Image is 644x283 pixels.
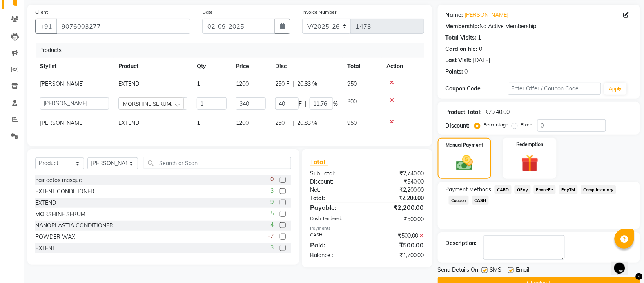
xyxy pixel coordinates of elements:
th: Action [382,58,424,75]
input: Search or Scan [144,157,291,169]
div: Products [36,43,430,58]
div: ₹500.00 [367,232,430,240]
span: Email [516,266,530,276]
div: Product Total: [446,108,482,116]
label: Fixed [521,121,533,128]
span: 3 [270,243,274,252]
iframe: chat widget [611,252,636,275]
th: Stylist [35,58,114,75]
div: Coupon Code [446,85,508,93]
span: 9 [270,198,274,206]
span: Complimentary [581,185,616,194]
label: Redemption [516,141,543,148]
div: hair detox masque [35,176,82,184]
div: Total Visits: [446,34,477,42]
span: 1 [197,80,200,87]
span: | [305,100,307,108]
span: 3 [270,187,274,195]
div: Payable: [304,203,367,212]
span: EXTEND [118,80,139,87]
div: Paid: [304,240,367,250]
span: 1200 [236,80,249,87]
div: Balance : [304,251,367,260]
span: 1 [197,119,200,126]
span: GPay [515,185,531,194]
button: Apply [604,83,627,95]
div: Name: [446,11,463,19]
span: 250 F [275,80,289,88]
span: | [292,119,294,127]
div: Card on file: [446,45,478,53]
div: EXTEND [35,199,56,207]
div: Discount: [304,178,367,186]
div: ₹500.00 [367,240,430,250]
span: Total [310,158,328,166]
div: POWDER WAX [35,233,75,241]
label: Client [35,9,48,16]
span: 1200 [236,119,249,126]
span: PhonePe [534,185,556,194]
label: Manual Payment [446,142,483,149]
img: _gift.svg [516,153,544,174]
input: Search by Name/Mobile/Email/Code [56,19,190,34]
div: EXTENT CONDITIONER [35,187,94,196]
th: Total [343,58,382,75]
span: 250 F [275,119,289,127]
span: 300 [347,98,357,105]
span: 20.83 % [297,119,317,127]
label: Date [202,9,213,16]
label: Invoice Number [302,9,336,16]
th: Product [114,58,192,75]
th: Price [231,58,270,75]
span: 0 [270,175,274,184]
div: Payments [310,225,424,232]
div: Cash Tendered: [304,215,367,224]
div: Points: [446,68,463,76]
div: 0 [479,45,483,53]
div: Net: [304,186,367,194]
div: ₹500.00 [367,215,430,224]
label: Percentage [484,121,509,128]
span: CASH [472,196,489,205]
div: 0 [465,68,468,76]
span: Coupon [449,196,469,205]
span: 5 [270,209,274,218]
div: Description: [446,239,477,247]
span: % [333,100,338,108]
div: MORSHINE SERUM [35,210,85,218]
span: PayTM [559,185,578,194]
span: [PERSON_NAME] [40,80,84,87]
span: 950 [347,119,357,126]
span: -2 [268,232,274,240]
div: Total: [304,194,367,202]
div: ₹1,700.00 [367,251,430,260]
div: Membership: [446,22,480,31]
div: ₹2,200.00 [367,194,430,202]
div: NANOPLASTIA CONDITIONER [35,222,113,230]
div: ₹2,740.00 [367,169,430,178]
img: _cash.svg [451,153,478,173]
div: [DATE] [473,56,490,65]
button: +91 [35,19,57,34]
div: Sub Total: [304,169,367,178]
span: 20.83 % [297,80,317,88]
span: Payment Methods [446,186,492,194]
div: ₹540.00 [367,178,430,186]
div: Discount: [446,122,470,130]
div: 1 [478,34,481,42]
span: | [292,80,294,88]
span: EXTEND [118,119,139,126]
a: [PERSON_NAME] [465,11,509,19]
div: ₹2,200.00 [367,203,430,212]
div: EXTENT [35,244,55,252]
div: No Active Membership [446,22,632,31]
th: Disc [270,58,343,75]
span: SMS [490,266,502,276]
th: Qty [192,58,231,75]
div: Last Visit: [446,56,472,65]
span: F [299,100,302,108]
div: ₹2,740.00 [485,108,510,116]
span: Send Details On [438,266,479,276]
span: 950 [347,80,357,87]
span: [PERSON_NAME] [40,119,84,126]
